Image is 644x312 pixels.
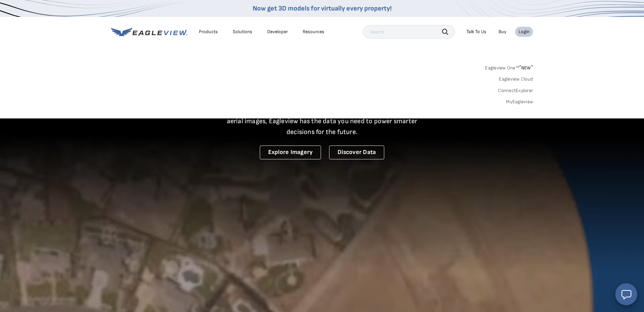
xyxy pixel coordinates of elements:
[499,29,506,35] a: Buy
[363,25,455,39] input: Search
[485,63,533,71] a: Eagleview One™*NEW*
[519,29,530,35] div: Login
[260,146,321,159] a: Explore Imagery
[253,4,392,13] a: Now get 3D models for virtually every property!
[498,88,533,94] a: ConnectExplorer
[506,99,533,105] a: MyEagleview
[218,105,425,137] p: A new era starts here. Built on more than 3.5 billion high-resolution aerial images, Eagleview ha...
[199,29,218,35] div: Products
[303,29,324,35] div: Resources
[233,29,252,35] div: Solutions
[267,29,288,35] a: Developer
[329,146,384,159] a: Discover Data
[466,29,486,35] div: Talk To Us
[519,65,533,71] span: NEW
[615,283,637,305] button: Open chat window
[499,76,533,82] a: Eagleview Cloud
